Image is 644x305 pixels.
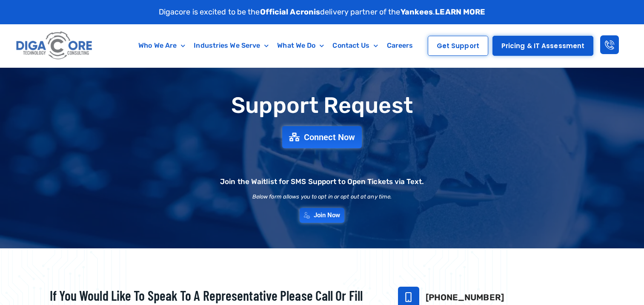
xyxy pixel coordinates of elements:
[260,7,321,17] strong: Official Acronis
[14,29,95,63] img: Digacore logo 1
[501,43,584,49] span: Pricing & IT Assessment
[426,292,504,302] a: [PHONE_NUMBER]
[437,43,479,49] span: Get Support
[314,212,341,219] span: Join Now
[129,36,422,55] nav: Menu
[159,6,486,18] p: Digacore is excited to be the delivery partner of the .
[328,36,382,55] a: Contact Us
[282,126,362,148] a: Connect Now
[220,178,424,185] h2: Join the Waitlist for SMS Support to Open Tickets via Text.
[435,7,485,17] a: LEARN MORE
[252,194,392,199] h2: Below form allows you to opt in or opt out at any time.
[300,208,345,223] a: Join Now
[383,36,418,55] a: Careers
[401,7,433,17] strong: Yankees
[492,36,593,56] a: Pricing & IT Assessment
[304,133,355,141] span: Connect Now
[189,36,273,55] a: Industries We Serve
[428,36,488,56] a: Get Support
[134,36,189,55] a: Who We Are
[273,36,328,55] a: What We Do
[29,93,616,118] h1: Support Request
